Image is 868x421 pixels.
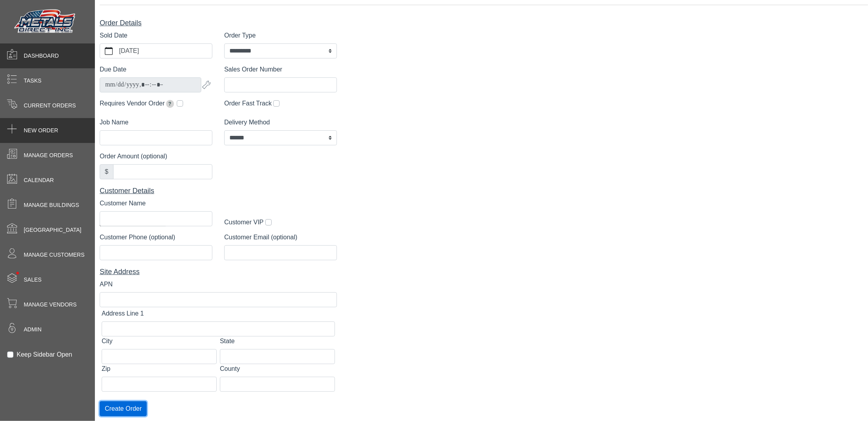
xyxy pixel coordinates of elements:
div: $ [100,164,113,179]
label: Delivery Method [224,118,270,127]
span: Calendar [24,176,54,184]
label: Sales Order Number [224,65,282,74]
span: [GEOGRAPHIC_DATA] [24,226,81,234]
span: Admin [24,325,42,334]
span: Manage Customers [24,251,85,259]
span: Manage Orders [24,151,73,160]
label: APN [100,280,113,289]
label: Order Type [224,31,256,40]
span: Dashboard [24,52,59,60]
span: Manage Buildings [24,201,79,209]
img: Metals Direct Inc Logo [12,7,79,36]
label: Zip [102,364,110,374]
label: City [102,336,113,346]
label: Order Amount (optional) [100,152,167,161]
label: Keep Sidebar Open [17,350,72,359]
span: Manage Vendors [24,301,77,309]
label: Requires Vendor Order [100,99,175,108]
label: Address Line 1 [102,309,144,318]
div: Site Address [100,267,337,277]
label: Customer Name [100,199,146,208]
button: Create Order [100,401,147,416]
label: Due Date [100,65,127,74]
span: New Order [24,126,58,135]
span: Extends due date by 2 weeks for pickup orders [166,100,174,108]
label: County [220,364,240,374]
div: Order Details [100,18,337,28]
label: Sold Date [100,31,127,40]
button: calendar [100,44,117,58]
label: Job Name [100,118,129,127]
label: Customer Phone (optional) [100,233,175,242]
label: Customer VIP [224,218,264,227]
span: Tasks [24,77,42,85]
label: Customer Email (optional) [224,233,297,242]
label: [DATE] [117,44,212,58]
label: State [220,336,234,346]
span: • [8,260,28,286]
span: Sales [24,276,42,284]
label: Order Fast Track [224,99,272,108]
svg: calendar [105,47,113,55]
div: Customer Details [100,186,337,196]
span: Current Orders [24,101,76,110]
